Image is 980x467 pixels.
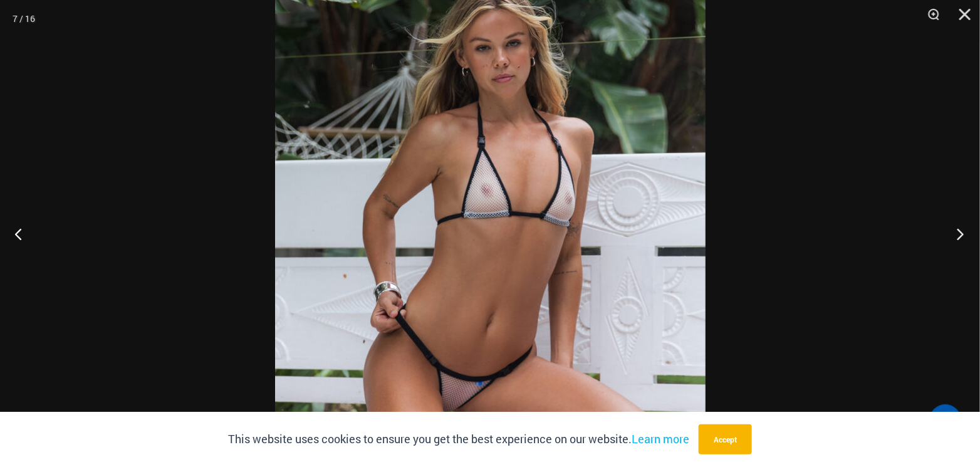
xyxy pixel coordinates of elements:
button: Next [933,202,980,265]
a: Learn more [632,431,689,446]
div: 7 / 16 [13,9,35,28]
button: Accept [699,424,752,454]
p: This website uses cookies to ensure you get the best experience on our website. [228,430,689,449]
